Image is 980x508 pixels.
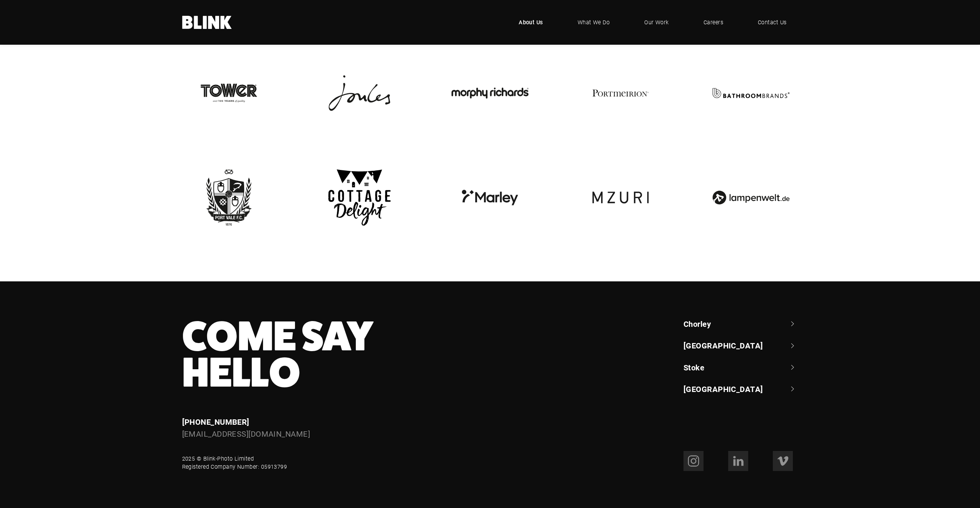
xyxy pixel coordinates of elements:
a: Contact Us [746,11,798,34]
a: Chorley [683,318,798,329]
span: About Us [519,18,543,27]
img: Bathroom Brands [704,46,798,140]
a: Careers [692,11,735,34]
img: Cottage Delight [313,151,406,244]
span: Our Work [644,18,669,27]
span: What We Do [578,18,610,27]
a: About Us [507,11,554,34]
img: Morphy Richards [443,46,537,140]
div: 2025 © Blink-Photo Limited Registered Company Number: 05913799 [182,454,287,471]
a: [GEOGRAPHIC_DATA] [683,384,798,394]
a: Stoke [683,362,798,373]
img: Tower [182,46,276,140]
h3: Come Say Hello [182,318,548,391]
img: Lampenwelt [704,151,798,244]
a: Home [182,16,232,29]
a: [PHONE_NUMBER] [182,417,250,427]
img: Joules [313,46,406,140]
img: Port Vale [182,151,276,244]
span: Careers [704,18,723,27]
img: Portmeirion [574,46,667,140]
a: [GEOGRAPHIC_DATA] [683,340,798,351]
img: Marley [443,151,537,244]
a: What We Do [566,11,622,34]
a: [EMAIL_ADDRESS][DOMAIN_NAME] [182,429,310,439]
a: Our Work [633,11,680,34]
span: Contact Us [758,18,787,27]
img: Mzuri [574,151,667,244]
